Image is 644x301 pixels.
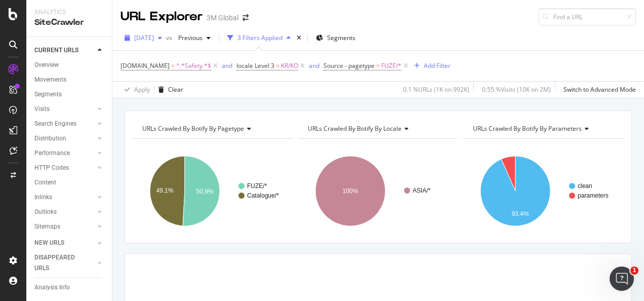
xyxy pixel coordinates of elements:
div: Inlinks [34,192,52,203]
text: 49.1% [156,187,173,194]
text: Catalogue/* [247,192,279,199]
div: Outlinks [34,207,57,217]
div: CURRENT URLS [34,45,78,56]
h4: URLs Crawled By Botify By locale [306,121,450,137]
a: Outlinks [34,207,95,217]
div: HTTP Codes [34,163,69,173]
svg: A chart. [133,147,291,235]
text: 93.4% [512,210,529,217]
span: 1 [630,267,638,275]
button: 3 Filters Applied [223,30,295,46]
a: HTTP Codes [34,163,95,173]
span: Source - pagetype [324,61,375,70]
div: Movements [34,74,66,85]
span: Previous [174,33,203,42]
div: Distribution [34,133,66,144]
div: Content [34,177,56,188]
a: DISAPPEARED URLS [34,252,95,274]
a: Inlinks [34,192,95,203]
span: = [376,61,380,70]
a: Search Engines [34,119,95,129]
div: Apply [134,85,150,94]
a: NEW URLS [34,238,95,248]
button: and [222,61,232,70]
span: = [171,61,175,70]
div: and [309,61,319,70]
div: Switch to Advanced Mode [563,85,636,94]
div: Analysis Info [34,282,70,293]
text: FUZE/* [247,182,267,190]
div: NEW URLS [34,238,64,248]
span: 2025 Sep. 7th [134,33,154,42]
button: Segments [312,30,359,46]
span: ^.*Safety.*$ [176,59,211,73]
button: Previous [174,30,215,46]
text: parameters [578,192,609,199]
div: SiteCrawler [34,17,104,28]
a: Performance [34,148,95,159]
div: DISAPPEARED URLS [34,252,86,274]
div: Visits [34,104,50,115]
span: vs [166,33,174,42]
div: URL Explorer [120,8,203,25]
span: KR/KO [281,59,298,73]
a: Overview [34,60,105,70]
span: URLs Crawled By Botify By locale [308,124,401,133]
a: Segments [34,89,105,100]
h4: URLs Crawled By Botify By parameters [471,121,615,137]
div: Add Filter [424,61,451,70]
h4: URLs Crawled By Botify By pagetype [140,121,284,137]
button: and [309,61,319,70]
div: 0.1 % URLs ( 1K on 992K ) [403,85,469,94]
input: Find a URL [539,8,636,26]
button: Apply [120,82,150,98]
div: arrow-right-arrow-left [243,14,249,21]
div: times [295,33,303,43]
div: 3M Global [207,13,238,23]
span: [DOMAIN_NAME] [120,61,170,70]
span: URLs Crawled By Botify By parameters [473,124,582,133]
a: Movements [34,74,105,85]
button: [DATE] [120,30,166,46]
div: Clear [168,85,183,94]
text: 50.9% [196,188,214,195]
button: Clear [154,82,183,98]
div: Segments [34,89,62,100]
div: Overview [34,60,59,70]
text: 100% [342,187,358,195]
a: CURRENT URLS [34,45,95,56]
div: Sitemaps [34,221,60,232]
a: Visits [34,104,95,115]
span: URLs Crawled By Botify By pagetype [142,124,244,133]
span: Segments [327,33,355,42]
div: Analytics [34,8,104,17]
span: locale Level 3 [236,61,274,70]
div: Search Engines [34,119,76,129]
a: Analysis Info [34,282,105,293]
div: Performance [34,148,70,159]
span: = [276,61,279,70]
div: 0.55 % Visits ( 10K on 2M ) [482,85,551,94]
text: clean [578,182,592,190]
button: Add Filter [410,60,451,72]
a: Distribution [34,133,95,144]
div: 3 Filters Applied [237,33,283,42]
div: and [222,61,232,70]
text: ASIA/* [413,187,431,194]
a: Content [34,177,105,188]
a: Sitemaps [34,221,95,232]
svg: A chart. [298,147,456,235]
svg: A chart. [463,147,621,235]
iframe: Intercom live chat [610,267,634,291]
button: Switch to Advanced Mode [559,82,636,98]
span: FUZE/* [381,59,401,73]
